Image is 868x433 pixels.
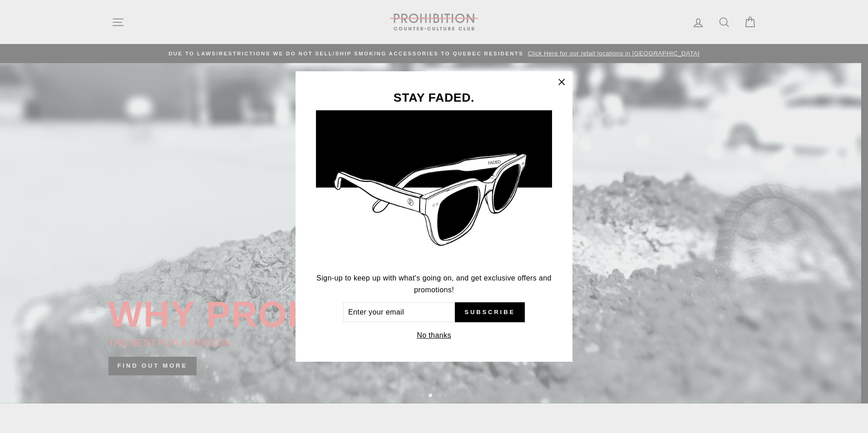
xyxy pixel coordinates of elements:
[464,308,515,316] span: Subscribe
[316,272,552,295] p: Sign-up to keep up with what's going on, and get exclusive offers and promotions!
[414,329,454,342] button: No thanks
[455,302,525,322] button: Subscribe
[343,302,455,322] input: Enter your email
[316,92,552,104] h3: STAY FADED.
